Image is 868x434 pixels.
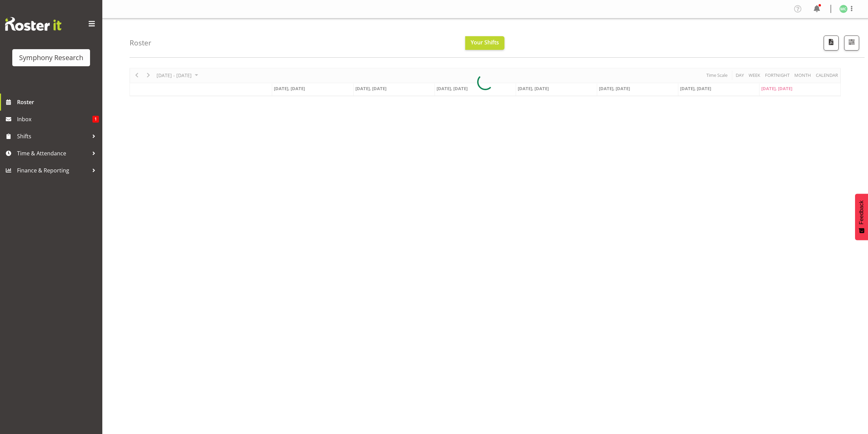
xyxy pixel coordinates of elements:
[19,53,83,63] div: Symphony Research
[855,194,868,240] button: Feedback - Show survey
[844,36,859,51] button: Filter Shifts
[824,36,839,51] button: Download a PDF of the roster according to the set date range.
[839,5,848,13] img: matthew-coleman1906.jpg
[17,97,99,107] span: Roster
[17,165,89,176] span: Finance & Reporting
[92,116,99,123] span: 1
[17,131,89,141] span: Shifts
[17,148,89,158] span: Time & Attendance
[858,200,865,224] span: Feedback
[5,17,61,31] img: Rosterit website logo
[471,39,499,46] span: Your Shifts
[130,39,151,47] h4: Roster
[465,36,504,50] button: Your Shifts
[17,114,92,124] span: Inbox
